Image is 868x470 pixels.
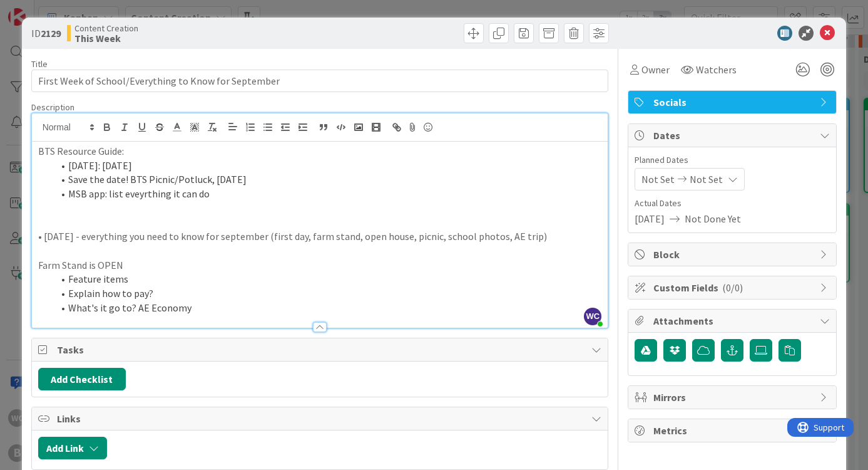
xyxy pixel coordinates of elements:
[74,33,138,43] b: This Week
[635,211,665,226] span: [DATE]
[53,301,602,315] li: What's it go to? AE Economy
[653,95,814,110] span: Socials
[38,229,602,244] p: • [DATE] - everything you need to know for september (first day, farm stand, open house, picnic, ...
[53,159,602,173] li: [DATE]: [DATE]
[26,2,57,17] span: Support
[641,172,675,187] span: Not Set
[641,62,670,77] span: Owner
[653,423,814,438] span: Metrics
[53,286,602,301] li: Explain how to pay?
[690,172,723,187] span: Not Set
[53,187,602,201] li: MSB app: list eveyrthing it can do
[38,368,126,390] button: Add Checklist
[653,390,814,405] span: Mirrors
[31,58,48,70] label: Title
[74,23,138,33] span: Content Creation
[584,308,601,325] span: WC
[696,62,737,77] span: Watchers
[38,437,107,459] button: Add Link
[38,258,602,273] p: Farm Stand is OPEN
[635,154,830,167] span: Planned Dates
[31,70,609,92] input: type card name here...
[31,102,74,113] span: Description
[38,144,602,159] p: BTS Resource Guide:
[653,280,814,295] span: Custom Fields
[722,281,743,294] span: ( 0/0 )
[53,172,602,187] li: Save the date! BTS Picnic/Potluck, [DATE]
[57,342,586,357] span: Tasks
[685,211,741,226] span: Not Done Yet
[653,128,814,143] span: Dates
[53,272,602,286] li: Feature items
[653,247,814,262] span: Block
[635,197,830,210] span: Actual Dates
[57,411,586,426] span: Links
[41,27,61,39] b: 2129
[31,26,61,41] span: ID
[653,313,814,328] span: Attachments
